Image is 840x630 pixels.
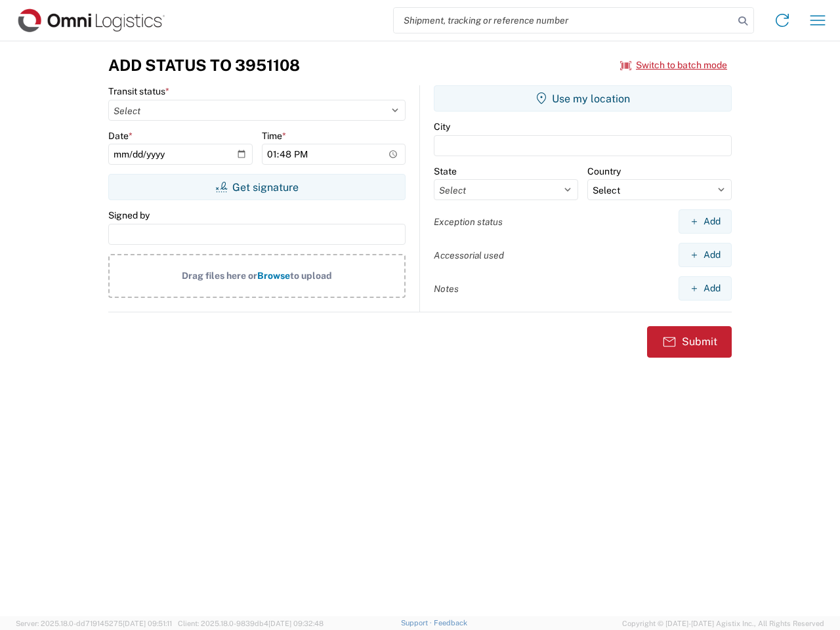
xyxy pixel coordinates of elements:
[434,216,503,228] label: Exception status
[679,276,732,301] button: Add
[108,130,133,142] label: Date
[622,618,824,629] span: Copyright © [DATE]-[DATE] Agistix Inc., All Rights Reserved
[679,243,732,267] button: Add
[434,283,459,295] label: Notes
[434,85,732,112] button: Use my location
[108,209,150,221] label: Signed by
[620,54,727,76] button: Switch to batch mode
[394,8,734,33] input: Shipment, tracking or reference number
[123,619,172,627] span: [DATE] 09:51:11
[434,121,450,133] label: City
[108,85,169,97] label: Transit status
[268,619,324,627] span: [DATE] 09:32:48
[587,165,621,177] label: Country
[434,619,467,627] a: Feedback
[679,209,732,234] button: Add
[290,270,332,281] span: to upload
[108,56,300,75] h3: Add Status to 3951108
[182,270,257,281] span: Drag files here or
[257,270,290,281] span: Browse
[647,326,732,358] button: Submit
[434,249,504,261] label: Accessorial used
[16,619,172,627] span: Server: 2025.18.0-dd719145275
[401,619,434,627] a: Support
[262,130,286,142] label: Time
[178,619,324,627] span: Client: 2025.18.0-9839db4
[434,165,457,177] label: State
[108,174,406,200] button: Get signature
